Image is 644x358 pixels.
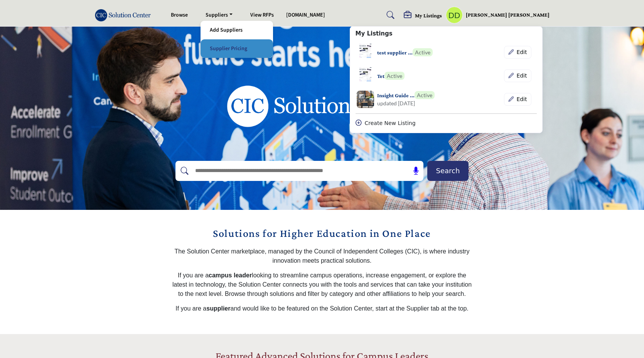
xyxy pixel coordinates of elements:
strong: supplier [206,305,230,312]
span: If you are a and would like to be featured on the Solution Center, start at the Supplier tab at t... [175,305,469,312]
img: image [201,56,443,156]
img: Site Logo [95,9,155,22]
span: Active [413,48,433,56]
h6: test supplier teri [377,48,433,56]
button: Show hide supplier dropdown [446,7,463,24]
h2: Solutions for Higher Education in One Place [172,225,472,241]
img: insightguide logo [357,91,374,108]
h5: [PERSON_NAME] [PERSON_NAME] [466,11,550,19]
div: Basic outlined example [504,93,531,106]
span: If you are a looking to streamline campus operations, increase engagement, or explore the latest ... [172,272,472,297]
button: Search [427,161,469,181]
span: Search [436,165,460,176]
a: test-supplier-teri logo test supplier ...Active [356,44,461,61]
a: insightguide logo Insight Guide ...Active updated [DATE] [356,91,461,108]
img: test-supplier-teri logo [357,44,374,61]
div: Basic outlined example [504,46,531,59]
h5: My Listings [415,12,442,19]
b: My Listings [356,29,393,38]
button: Show Company Details With Edit Page [504,93,531,106]
strong: campus leader [209,272,252,279]
span: Active [384,72,405,80]
img: tet logo [357,67,374,84]
a: Add Suppliers [204,25,269,35]
div: My Listings [350,26,543,133]
button: Show Company Details With Edit Page [504,69,531,83]
span: updated [DATE] [377,99,415,107]
div: Basic outlined example [504,69,531,83]
div: My Listings [404,11,442,20]
a: [DOMAIN_NAME] [286,11,325,19]
a: View RFPs [250,11,274,19]
a: Suppliers [200,10,238,20]
a: Browse [171,11,188,19]
button: Show Company Details With Edit Page [504,46,531,59]
span: Active [415,91,435,99]
span: The Solution Center marketplace, managed by the Council of Independent Colleges (CIC), is where i... [175,248,470,264]
a: tet logo TetActive [356,67,461,84]
div: Create New Listing [356,119,537,127]
h6: Insight Guide Teri Test [377,91,435,99]
a: Search [379,9,400,21]
a: Supplier Pricing [204,43,269,54]
h6: Tet [377,72,405,80]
